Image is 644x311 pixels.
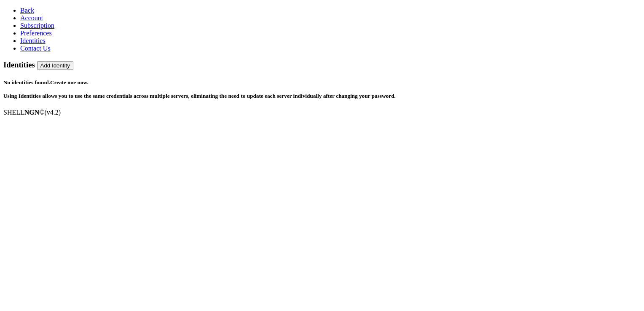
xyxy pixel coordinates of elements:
[20,7,34,14] a: Back
[3,109,61,116] span: SHELL ©
[20,29,52,37] a: Preferences
[45,109,61,116] span: 4.2.0
[20,14,43,21] a: Account
[3,79,641,99] h5: No identities found. Using Identities allows you to use the same credentials across multiple serv...
[37,61,73,70] button: Add Identity
[20,45,51,52] a: Contact Us
[3,60,641,70] h3: Identities
[20,37,46,44] a: Identities
[24,109,40,116] b: NGN
[20,22,54,29] a: Subscription
[50,79,89,86] a: Create one now.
